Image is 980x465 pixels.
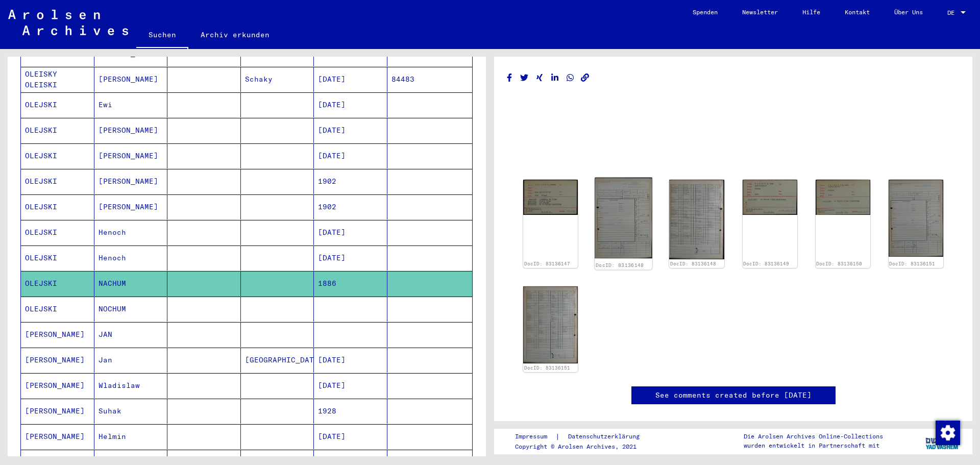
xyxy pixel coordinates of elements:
[94,143,168,168] mat-cell: [PERSON_NAME]
[387,67,473,92] mat-cell: 84483
[523,286,578,364] img: 002.jpg
[314,169,387,194] mat-cell: 1902
[519,71,530,84] button: Share on Twitter
[744,441,883,450] p: wurden entwickelt in Partnerschaft mit
[136,22,188,49] a: Suchen
[94,92,168,117] mat-cell: Ewi
[314,373,387,398] mat-cell: [DATE]
[515,442,652,451] p: Copyright © Arolsen Archives, 2021
[560,431,652,442] a: Datenschutzerklärung
[94,322,168,347] mat-cell: JAN
[816,261,862,266] a: DocID: 83136150
[314,118,387,143] mat-cell: [DATE]
[21,194,94,219] mat-cell: OLEJSKI
[670,261,716,266] a: DocID: 83136148
[889,180,943,257] img: 001.jpg
[94,246,168,271] mat-cell: Henoch
[21,220,94,245] mat-cell: OLEJSKI
[947,9,959,16] span: DE
[596,262,644,268] a: DocID: 83136148
[21,169,94,194] mat-cell: OLEJSKI
[524,365,570,371] a: DocID: 83136151
[744,432,883,441] p: Die Arolsen Archives Online-Collections
[669,180,724,259] img: 002.jpg
[580,71,591,84] button: Copy link
[94,424,168,449] mat-cell: Helmin
[314,271,387,296] mat-cell: 1886
[21,373,94,398] mat-cell: [PERSON_NAME]
[524,261,570,266] a: DocID: 83136147
[314,220,387,245] mat-cell: [DATE]
[94,118,168,143] mat-cell: [PERSON_NAME]
[314,348,387,373] mat-cell: [DATE]
[94,169,168,194] mat-cell: [PERSON_NAME]
[94,220,168,245] mat-cell: Henoch
[655,390,812,401] a: See comments created before [DATE]
[21,92,94,117] mat-cell: OLEJSKI
[504,71,515,84] button: Share on Facebook
[21,348,94,373] mat-cell: [PERSON_NAME]
[188,22,282,47] a: Archiv erkunden
[565,71,576,84] button: Share on WhatsApp
[314,194,387,219] mat-cell: 1902
[314,399,387,424] mat-cell: 1928
[936,421,960,445] img: Zustimmung ändern
[94,194,168,219] mat-cell: [PERSON_NAME]
[515,431,555,442] a: Impressum
[241,67,314,92] mat-cell: Schaky
[21,246,94,271] mat-cell: OLEJSKI
[743,180,797,215] img: 001.jpg
[94,297,168,322] mat-cell: NOCHUM
[94,399,168,424] mat-cell: Suhak
[314,67,387,92] mat-cell: [DATE]
[314,424,387,449] mat-cell: [DATE]
[8,10,128,35] img: Arolsen_neg.svg
[550,71,560,84] button: Share on LinkedIn
[94,67,168,92] mat-cell: [PERSON_NAME]
[595,178,652,258] img: 001.jpg
[94,271,168,296] mat-cell: NACHUM
[314,92,387,117] mat-cell: [DATE]
[743,261,789,266] a: DocID: 83136149
[534,71,545,84] button: Share on Xing
[889,261,935,266] a: DocID: 83136151
[923,428,962,454] img: yv_logo.png
[94,348,168,373] mat-cell: Jan
[94,373,168,398] mat-cell: Wladislaw
[21,424,94,449] mat-cell: [PERSON_NAME]
[515,431,652,442] div: |
[314,246,387,271] mat-cell: [DATE]
[816,180,870,215] img: 001.jpg
[241,348,314,373] mat-cell: [GEOGRAPHIC_DATA]
[21,67,94,92] mat-cell: OLEISKY OLEISKI
[21,143,94,168] mat-cell: OLEJSKI
[21,399,94,424] mat-cell: [PERSON_NAME]
[21,271,94,296] mat-cell: OLEJSKI
[21,118,94,143] mat-cell: OLEJSKI
[21,322,94,347] mat-cell: [PERSON_NAME]
[21,297,94,322] mat-cell: OLEJSKI
[523,180,578,215] img: 001.jpg
[314,143,387,168] mat-cell: [DATE]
